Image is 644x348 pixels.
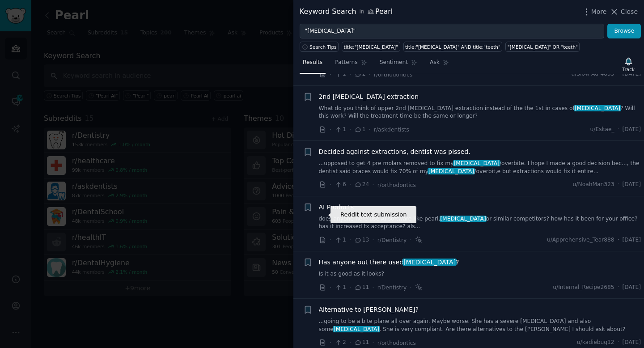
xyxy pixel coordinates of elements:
span: · [618,70,619,78]
span: u/kadiebug12 [577,339,614,347]
span: · [330,70,331,79]
span: Results [303,59,322,67]
span: · [618,339,619,347]
span: [DATE] [623,126,641,134]
span: · [372,283,374,292]
span: · [330,125,331,134]
a: ...upposed to get 4 pre molars removed to fix my[MEDICAL_DATA]/overbite. I hope I made a good dec... [319,160,641,175]
button: Close [610,7,638,17]
span: · [330,338,331,348]
span: 11 [354,339,369,347]
span: 2 [354,70,365,78]
span: Sentiment [380,59,408,67]
a: Decided against extractions, dentist was pissed. [319,147,470,157]
span: u/Apprehensive_Tear888 [547,236,614,244]
span: · [349,70,351,79]
span: · [330,283,331,292]
button: Track [619,55,638,74]
span: · [349,180,351,190]
button: Search Tips [300,42,339,52]
span: · [372,235,374,245]
span: r/orthodontics [377,340,416,346]
span: · [618,126,619,134]
span: [DATE] [623,181,641,189]
span: 11 [354,284,369,292]
span: · [369,70,371,79]
span: u/Slow-Ad-4893 [571,70,614,78]
span: u/Eskae_ [590,126,614,134]
span: [DATE] [623,236,641,244]
span: More [591,7,607,17]
span: [DATE] [623,284,641,292]
span: · [349,125,351,134]
button: Browse [607,24,641,39]
span: · [618,181,619,189]
span: · [372,338,374,348]
span: [DATE] [623,339,641,347]
span: r/Dentistry [377,284,407,291]
span: · [330,180,331,190]
div: title:"[MEDICAL_DATA]" AND title:"teeth" [405,44,500,50]
span: · [349,283,351,292]
span: [MEDICAL_DATA] [333,326,380,332]
span: 1 [335,284,346,292]
span: r/orthodontics [374,72,412,78]
span: · [372,180,374,190]
span: in [359,8,364,16]
span: 6 [335,181,346,189]
span: 1 [335,236,346,244]
div: "[MEDICAL_DATA]" OR "teeth" [508,44,578,50]
a: Ask [427,55,452,74]
span: · [410,235,411,245]
span: Patterns [335,59,357,67]
a: "[MEDICAL_DATA]" OR "teeth" [505,42,580,52]
span: [MEDICAL_DATA] [574,105,621,111]
button: More [582,7,607,17]
span: 1 [335,70,346,78]
span: Close [621,7,638,17]
a: ...going to be a bite plane all over again. Maybe worse. She has a severe [MEDICAL_DATA] and also... [319,318,641,333]
span: r/orthodontics [377,182,416,188]
span: 1 [354,126,365,134]
span: · [349,338,351,348]
span: 1 [335,126,346,134]
a: What do you think of upper 2nd [MEDICAL_DATA] extraction instead of the the 1st in cases of[MEDIC... [319,105,641,120]
span: 2 [335,339,346,347]
a: Patterns [332,55,370,74]
input: Try a keyword related to your business [300,24,604,39]
span: [MEDICAL_DATA] [402,259,456,266]
span: 2nd [MEDICAL_DATA] extraction [319,92,419,102]
span: [MEDICAL_DATA] [428,168,475,174]
span: 24 [354,181,369,189]
span: Has anyone out there used ? [319,258,459,267]
div: title:"[MEDICAL_DATA]" [344,44,398,50]
span: [DATE] [623,70,641,78]
a: Alternative to [PERSON_NAME]? [319,305,419,314]
span: Search Tips [309,44,337,50]
a: Has anyone out there used[MEDICAL_DATA]? [319,258,459,267]
span: · [349,235,351,245]
span: 13 [354,236,369,244]
a: AI Products [319,203,354,212]
div: Track [623,66,635,72]
div: Keyword Search Pearl [300,6,393,17]
span: · [618,284,619,292]
span: r/Dentistry [377,237,407,243]
a: title:"[MEDICAL_DATA]" AND title:"teeth" [403,42,503,52]
span: · [618,236,619,244]
a: title:"[MEDICAL_DATA]" [342,42,400,52]
span: · [369,125,371,134]
span: [MEDICAL_DATA] [440,216,487,222]
a: Results [300,55,326,74]
span: [MEDICAL_DATA] [453,160,500,166]
span: Ask [430,59,440,67]
a: does anyone here use AI software like pearl,[MEDICAL_DATA]or similar competitors? how has it been... [319,215,641,231]
span: · [330,235,331,245]
span: · [410,283,411,292]
a: Is it as good as it looks? [319,270,641,278]
span: u/Internal_Recipe2685 [553,284,614,292]
a: Sentiment [377,55,420,74]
